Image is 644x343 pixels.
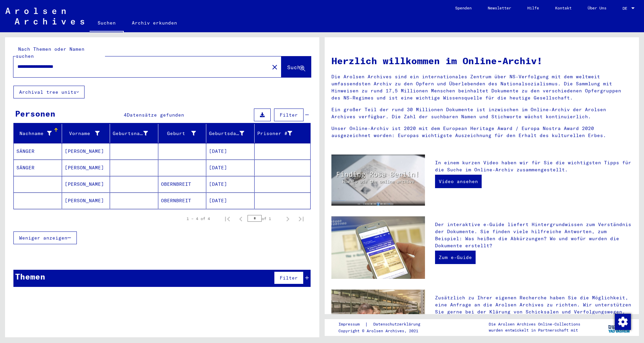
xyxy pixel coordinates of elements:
[331,155,425,206] img: video.jpg
[234,212,248,225] button: Previous page
[268,60,281,74] button: Clear
[14,124,62,143] mat-header-cell: Nachname
[13,86,85,98] button: Archival tree units
[294,212,308,225] button: Last page
[435,159,632,173] p: In einem kurzen Video haben wir für Sie die wichtigsten Tipps für die Suche im Online-Archiv zusa...
[62,160,110,176] mat-cell: [PERSON_NAME]
[158,192,207,209] mat-cell: OBERNBREIT
[331,106,632,120] p: Ein großer Teil der rund 30 Millionen Dokumente ist inzwischen im Online-Archiv der Arolsen Archi...
[113,130,148,137] div: Geburtsname
[338,321,428,328] div: |
[158,176,207,192] mat-cell: OBERNBREIT
[368,321,428,328] a: Datenschutzerklärung
[623,6,630,11] span: DE
[161,128,206,139] div: Geburt‏
[90,15,124,32] a: Suchen
[257,128,303,139] div: Prisoner #
[124,112,127,118] span: 4
[435,251,476,264] a: Zum e-Guide
[127,112,184,118] span: Datensätze gefunden
[19,235,67,241] span: Weniger anzeigen
[62,143,110,159] mat-cell: [PERSON_NAME]
[14,143,62,159] mat-cell: SÄNGER
[13,231,77,244] button: Weniger anzeigen
[206,124,255,143] mat-header-cell: Geburtsdatum
[110,124,158,143] mat-header-cell: Geburtsname
[209,130,244,137] div: Geburtsdatum
[206,192,255,209] mat-cell: [DATE]
[435,294,632,323] p: Zusätzlich zu Ihrer eigenen Recherche haben Sie die Möglichkeit, eine Anfrage an die Arolsen Arch...
[209,128,254,139] div: Geburtsdatum
[15,108,55,120] div: Personen
[331,125,632,139] p: Unser Online-Archiv ist 2020 mit dem European Heritage Award / Europa Nostra Award 2020 ausgezeic...
[255,124,311,143] mat-header-cell: Prisoner #
[257,130,292,137] div: Prisoner #
[489,321,580,327] p: Die Arolsen Archives Online-Collections
[614,313,631,330] div: Zustimmung ändern
[281,56,311,77] button: Suche
[435,175,482,188] a: Video ansehen
[16,128,62,139] div: Nachname
[489,327,580,333] p: wurden entwickelt in Partnerschaft mit
[338,328,428,334] p: Copyright © Arolsen Archives, 2021
[280,275,298,281] span: Filter
[287,64,304,71] span: Suche
[221,212,234,225] button: First page
[615,314,631,330] img: Zustimmung ändern
[281,212,294,225] button: Next page
[16,130,52,137] div: Nachname
[16,46,85,59] mat-label: Nach Themen oder Namen suchen
[14,160,62,176] mat-cell: SÄNGER
[248,215,281,222] div: of 1
[206,160,255,176] mat-cell: [DATE]
[113,128,158,139] div: Geburtsname
[62,124,110,143] mat-header-cell: Vorname
[331,216,425,279] img: eguide.jpg
[158,124,207,143] mat-header-cell: Geburt‏
[607,319,632,336] img: yv_logo.png
[62,192,110,209] mat-cell: [PERSON_NAME]
[435,221,632,249] p: Der interaktive e-Guide liefert Hintergrundwissen zum Verständnis der Dokumente. Sie finden viele...
[124,15,185,31] a: Archiv erkunden
[206,143,255,159] mat-cell: [DATE]
[186,216,210,222] div: 1 – 4 of 4
[5,8,84,25] img: Arolsen_neg.svg
[15,270,45,283] div: Themen
[62,176,110,192] mat-cell: [PERSON_NAME]
[161,130,196,137] div: Geburt‏
[271,63,279,71] mat-icon: close
[206,176,255,192] mat-cell: [DATE]
[274,109,304,121] button: Filter
[65,128,110,139] div: Vorname
[280,112,298,118] span: Filter
[331,73,632,101] p: Die Arolsen Archives sind ein internationales Zentrum über NS-Verfolgung mit dem weltweit umfasse...
[274,271,304,284] button: Filter
[331,54,632,68] h1: Herzlich willkommen im Online-Archiv!
[65,130,100,137] div: Vorname
[338,321,365,328] a: Impressum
